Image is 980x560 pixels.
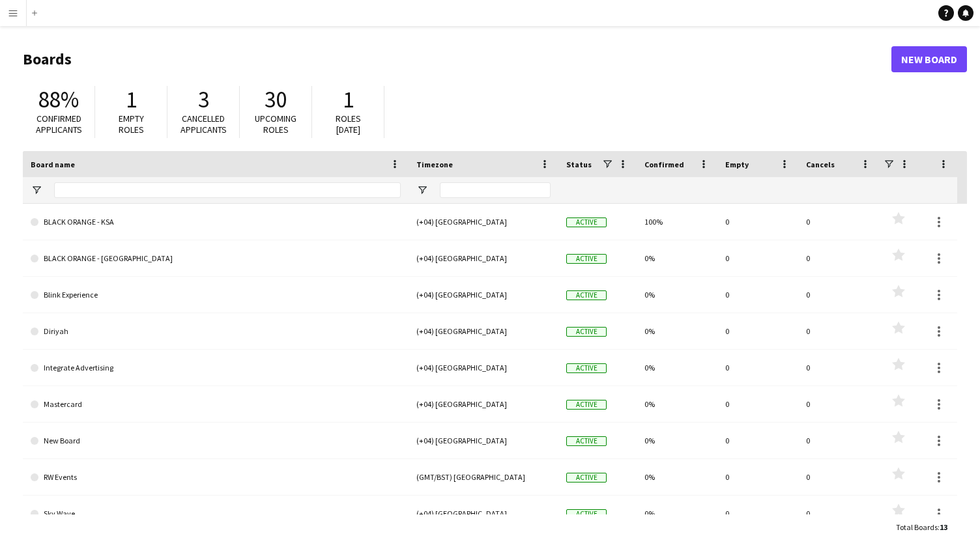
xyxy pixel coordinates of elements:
[409,350,558,385] div: (+04) [GEOGRAPHIC_DATA]
[31,350,401,386] a: Integrate Advertising
[566,217,607,227] span: Active
[198,85,209,114] span: 3
[409,204,558,240] div: (+04) [GEOGRAPHIC_DATA]
[798,277,879,313] div: 0
[180,113,227,135] span: Cancelled applicants
[717,386,798,422] div: 0
[891,46,967,72] a: New Board
[566,436,607,446] span: Active
[409,459,558,495] div: (GMT/BST) [GEOGRAPHIC_DATA]
[38,85,79,114] span: 88%
[798,350,879,385] div: 0
[126,85,137,114] span: 1
[255,113,296,135] span: Upcoming roles
[798,313,879,349] div: 0
[798,496,879,531] div: 0
[31,313,401,350] a: Diriyah
[717,277,798,313] div: 0
[637,313,717,349] div: 0%
[896,514,947,540] div: :
[31,277,401,313] a: Blink Experience
[644,160,684,169] span: Confirmed
[637,459,717,495] div: 0%
[896,522,938,532] span: Total Boards
[637,386,717,422] div: 0%
[717,350,798,385] div: 0
[798,204,879,240] div: 0
[566,509,607,519] span: Active
[637,240,717,276] div: 0%
[119,113,144,135] span: Empty roles
[806,160,835,169] span: Cancels
[23,49,891,69] h1: Boards
[798,459,879,495] div: 0
[409,423,558,458] div: (+04) [GEOGRAPHIC_DATA]
[566,254,607,264] span: Active
[54,182,401,198] input: Board name Filter Input
[409,386,558,422] div: (+04) [GEOGRAPHIC_DATA]
[31,184,42,196] button: Open Filter Menu
[416,160,453,169] span: Timezone
[265,85,287,114] span: 30
[31,240,401,277] a: BLACK ORANGE - [GEOGRAPHIC_DATA]
[31,496,401,532] a: Sky Wave
[409,496,558,531] div: (+04) [GEOGRAPHIC_DATA]
[36,113,82,135] span: Confirmed applicants
[440,182,551,198] input: Timezone Filter Input
[637,204,717,240] div: 100%
[409,277,558,313] div: (+04) [GEOGRAPHIC_DATA]
[31,386,401,423] a: Mastercard
[31,160,75,169] span: Board name
[31,204,401,240] a: BLACK ORANGE - KSA
[717,204,798,240] div: 0
[637,496,717,531] div: 0%
[566,473,607,483] span: Active
[717,240,798,276] div: 0
[566,290,607,300] span: Active
[725,160,749,169] span: Empty
[717,459,798,495] div: 0
[31,423,401,459] a: New Board
[637,423,717,458] div: 0%
[798,423,879,458] div: 0
[566,363,607,373] span: Active
[416,184,428,196] button: Open Filter Menu
[798,386,879,422] div: 0
[566,400,607,410] span: Active
[717,313,798,349] div: 0
[637,350,717,385] div: 0%
[717,423,798,458] div: 0
[637,277,717,313] div: 0%
[940,522,947,532] span: 13
[566,160,592,169] span: Status
[798,240,879,276] div: 0
[336,113,361,135] span: Roles [DATE]
[566,327,607,337] span: Active
[343,85,354,114] span: 1
[31,459,401,496] a: RW Events
[717,496,798,531] div: 0
[409,240,558,276] div: (+04) [GEOGRAPHIC_DATA]
[409,313,558,349] div: (+04) [GEOGRAPHIC_DATA]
